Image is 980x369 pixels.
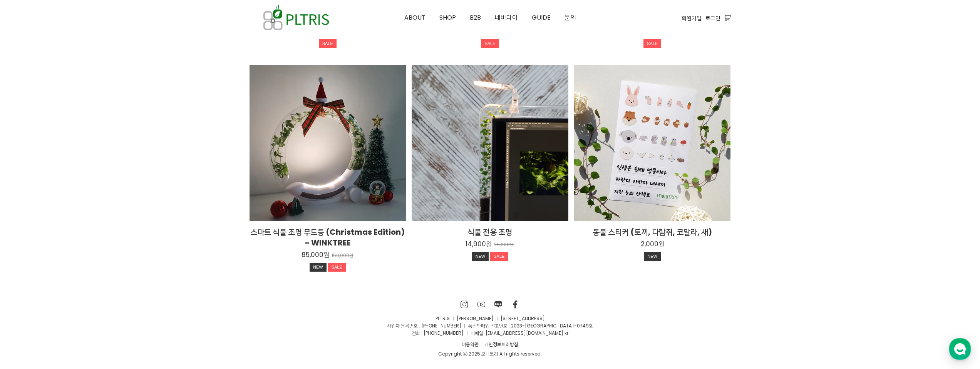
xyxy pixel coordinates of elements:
[119,255,128,262] span: 설정
[470,13,481,22] span: B2B
[310,263,327,272] div: NEW
[397,0,432,35] a: ABOUT
[644,252,661,261] div: NEW
[51,244,99,263] a: 대화
[643,39,661,48] div: SALE
[250,350,731,357] div: Copyright ⓒ 2025 모니트리 All rights reserved.
[332,253,353,259] p: 160,000원
[302,27,330,35] p: 39,900원
[412,227,568,237] h2: 식물 전용 조명
[70,256,80,262] span: 대화
[494,242,514,248] p: 25,000원
[404,13,426,22] span: ABOUT
[250,227,406,275] a: 스마트 식물 조명 무드등 (Christmas Edition) - WINKTREE 85,000원 160,000원 NEWSALE
[628,27,656,35] p: 59,800원
[439,13,456,22] span: SHOP
[302,250,329,259] p: 85,000원
[472,252,489,261] div: NEW
[705,14,720,22] a: 로그인
[532,13,551,22] span: GUIDE
[412,227,568,264] a: 식물 전용 조명 14,900원 25,000원 NEWSALE
[641,240,664,248] p: 2,000원
[24,255,29,262] span: 홈
[486,330,563,336] a: [EMAIL_ADDRESS][DOMAIN_NAME]
[432,0,463,35] a: SHOP
[490,252,508,261] div: SALE
[328,263,346,272] div: SALE
[488,0,525,35] a: 네버다이
[495,13,518,22] span: 네버다이
[99,244,148,263] a: 설정
[482,340,521,349] a: 개인정보처리방침
[525,0,558,35] a: GUIDE
[574,227,731,237] h2: 동물 스티커 (토끼, 다람쥐, 코알라, 새)
[250,322,731,329] p: 사업자 등록번호 : [PHONE_NUMBER] ㅣ 통신판매업 신고번호 : 2023-[GEOGRAPHIC_DATA]-0749호
[565,13,576,22] span: 문의
[558,0,583,35] a: 문의
[250,329,731,337] p: 전화 : [PHONE_NUMBER] ㅣ 이메일 : .kr
[682,14,702,22] a: 회원가입
[250,227,406,248] h2: 스마트 식물 조명 무드등 (Christmas Edition) - WINKTREE
[464,27,493,35] p: 46,800원
[250,315,731,322] p: PLTRIS ㅣ [PERSON_NAME] ㅣ [STREET_ADDRESS]
[459,340,482,349] a: 이용약관
[574,227,731,264] a: 동물 스티커 (토끼, 다람쥐, 코알라, 새) 2,000원 NEW
[466,240,492,248] p: 14,900원
[481,39,499,48] div: SALE
[2,244,51,263] a: 홈
[319,39,337,48] div: SALE
[463,0,488,35] a: B2B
